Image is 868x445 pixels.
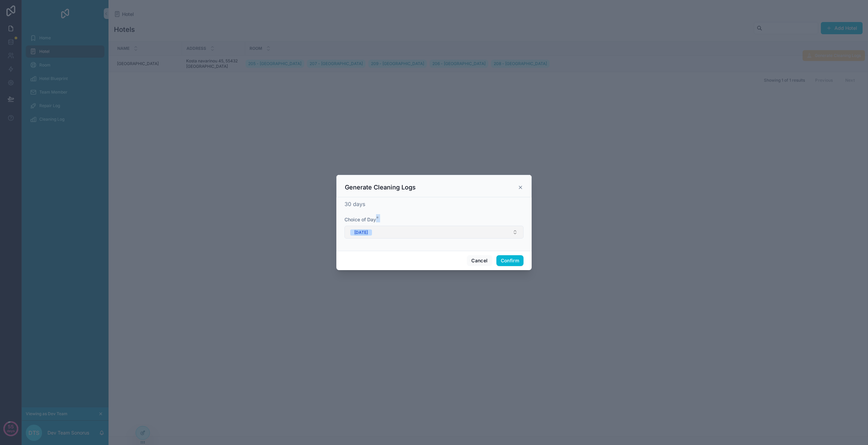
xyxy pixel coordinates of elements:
span: Choice of Day [344,217,376,222]
button: Cancel [467,255,492,266]
h3: Generate Cleaning Logs [345,183,416,191]
div: [DATE] [354,229,368,236]
button: Confirm [496,255,524,266]
button: Select Button [344,226,524,239]
span: 30 days [344,201,365,207]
